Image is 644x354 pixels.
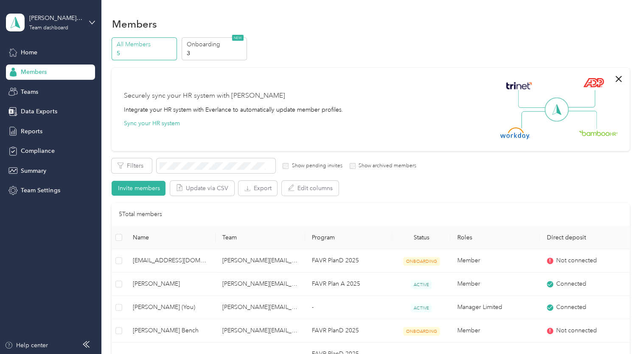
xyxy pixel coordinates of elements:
span: NEW [232,35,244,41]
button: Invite members [112,181,165,196]
button: Export [238,181,277,196]
td: FAVR PlanD 2025 [305,319,392,343]
td: - [305,296,392,319]
td: josh.moore@bldonline.com [216,296,305,319]
p: 5 [117,49,174,58]
p: All Members [117,40,174,49]
span: Summary [21,166,46,175]
div: Team dashboard [29,25,68,31]
span: [PERSON_NAME] (You) [133,303,209,312]
span: Compliance [21,146,54,155]
button: Sync your HR system [123,119,179,128]
button: Edit columns [282,181,339,196]
span: Reports [21,127,42,136]
img: Line Left Up [518,90,548,108]
td: Joshua Moore (You) [126,296,216,319]
img: ADP [583,78,604,87]
td: Member [451,249,540,273]
th: Name [126,226,216,249]
td: josh.moore@bldonline.com [216,319,305,343]
span: Name [133,234,209,241]
label: Show pending invites [288,162,342,170]
span: Not connected [556,326,597,335]
span: ONBOARDING [403,257,440,266]
span: Members [21,67,47,76]
img: Line Right Up [566,90,595,108]
div: [PERSON_NAME][EMAIL_ADDRESS][PERSON_NAME][DOMAIN_NAME] [29,14,82,22]
iframe: Everlance-gr Chat Button Frame [596,306,644,354]
td: josh.moore@bldonline.com [216,273,305,296]
span: [PERSON_NAME] Bench [133,326,209,335]
p: Onboarding [186,40,244,49]
span: Data Exports [21,107,57,116]
td: Christopher D. Bench [126,319,216,343]
button: Update via CSV [170,181,234,196]
span: Teams [21,87,38,96]
span: ACTIVE [411,303,432,312]
th: Roles [451,226,540,249]
th: Team [216,226,305,249]
span: Connected [556,303,586,312]
span: Connected [556,279,586,289]
td: Manager Limited [451,296,540,319]
td: ONBOARDING [392,249,451,273]
th: Direct deposit [540,226,630,249]
span: [EMAIL_ADDRESS][DOMAIN_NAME] [133,256,209,265]
td: Cody A. Smith [126,273,216,296]
span: [PERSON_NAME] [133,279,209,289]
label: Show archived members [356,162,416,170]
img: Line Left Down [521,111,551,128]
td: Member [451,319,540,343]
h1: Members [112,20,157,28]
span: ONBOARDING [403,327,440,336]
span: Home [21,48,37,57]
img: BambooHR [579,130,618,136]
button: Help center [5,341,48,350]
div: Securely sync your HR system with [PERSON_NAME] [123,91,285,101]
td: Member [451,273,540,296]
td: FAVR PlanD 2025 [305,249,392,273]
img: Workday [500,127,530,139]
div: Integrate your HR system with Everlance to automatically update member profiles. [123,105,343,114]
span: ACTIVE [411,280,432,289]
img: Trinet [504,80,534,92]
td: ONBOARDING [392,319,451,343]
p: 5 Total members [118,210,162,219]
button: Filters [112,158,152,173]
td: josh.moore@bldonline.com [216,249,305,273]
span: Team Settings [21,186,60,195]
th: Program [305,226,392,249]
img: Line Right Down [567,111,597,129]
span: Not connected [556,256,597,265]
th: Status [392,226,451,249]
td: jimmiebarnes77@yahoo.com [126,249,216,273]
td: FAVR Plan A 2025 [305,273,392,296]
p: 3 [186,49,244,58]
